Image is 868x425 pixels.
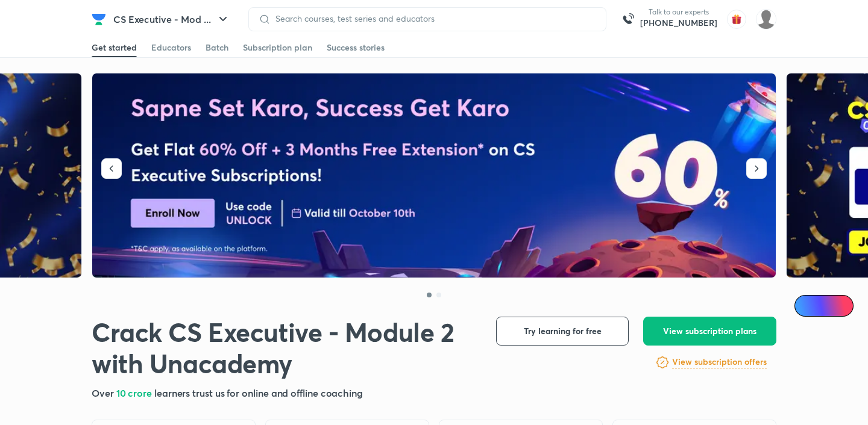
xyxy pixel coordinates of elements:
[663,325,756,337] span: View subscription plans
[327,38,385,57] a: Success stories
[154,386,363,399] span: learners trust us for online and offline coaching
[496,317,629,346] button: Try learning for free
[243,42,312,54] div: Subscription plan
[271,14,596,23] input: Search courses, test series and educators
[814,301,846,311] span: Ai Doubts
[206,38,228,57] a: Batch
[643,317,776,346] button: View subscription plans
[672,355,767,370] a: View subscription offers
[151,42,191,54] div: Educators
[672,356,767,368] h6: View subscription offers
[206,42,228,54] div: Batch
[727,10,746,29] img: avatar
[116,386,154,399] span: 10 crore
[92,386,116,399] span: Over
[640,7,717,17] p: Talk to our experts
[92,38,137,57] a: Get started
[524,325,602,337] span: Try learning for free
[92,12,106,26] img: Company Logo
[794,295,854,317] a: Ai Doubts
[92,317,477,379] h1: Crack CS Executive - Module 2 with Unacademy
[106,7,237,31] button: CS Executive - Mod ...
[802,301,811,311] img: Icon
[640,17,717,29] a: [PHONE_NUMBER]
[327,42,385,54] div: Success stories
[92,42,137,54] div: Get started
[756,9,776,29] img: Abdul Ramzeen
[151,38,191,57] a: Educators
[616,7,640,31] img: call-us
[243,38,312,57] a: Subscription plan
